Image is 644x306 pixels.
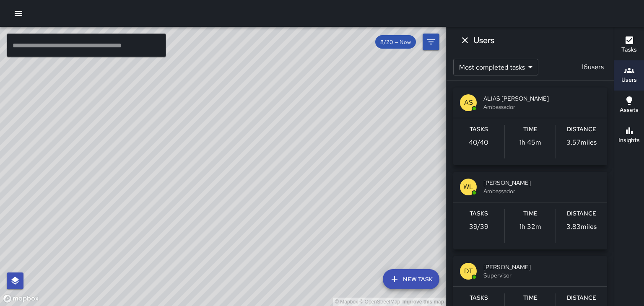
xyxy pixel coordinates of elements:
[567,209,596,218] h6: Distance
[375,39,416,46] span: 8/20 — Now
[463,182,473,192] p: WL
[618,136,640,145] h6: Insights
[473,34,494,47] h6: Users
[464,98,473,108] p: AS
[470,209,488,218] h6: Tasks
[566,222,597,232] p: 3.83 miles
[614,121,644,151] button: Insights
[383,269,439,289] button: New Task
[483,179,600,187] span: [PERSON_NAME]
[483,187,600,195] span: Ambassador
[523,209,538,218] h6: Time
[469,137,488,148] p: 40 / 40
[523,293,538,303] h6: Time
[519,222,541,232] p: 1h 32m
[483,271,600,280] span: Supervisor
[483,94,600,103] span: ALIAS [PERSON_NAME]
[566,137,597,148] p: 3.57 miles
[453,59,538,75] div: Most completed tasks
[469,222,488,232] p: 39 / 39
[578,62,607,72] p: 16 users
[620,106,639,115] h6: Assets
[614,30,644,60] button: Tasks
[614,91,644,121] button: Assets
[483,103,600,111] span: Ambassador
[567,125,596,134] h6: Distance
[470,125,488,134] h6: Tasks
[464,266,473,276] p: DT
[621,45,637,54] h6: Tasks
[457,32,473,49] button: Dismiss
[453,172,607,249] button: WL[PERSON_NAME]AmbassadorTasks39/39Time1h 32mDistance3.83miles
[614,60,644,91] button: Users
[470,293,488,303] h6: Tasks
[483,263,600,271] span: [PERSON_NAME]
[519,137,541,148] p: 1h 45m
[567,293,596,303] h6: Distance
[621,75,637,85] h6: Users
[423,34,439,50] button: Filters
[523,125,538,134] h6: Time
[453,88,607,165] button: ASALIAS [PERSON_NAME]AmbassadorTasks40/40Time1h 45mDistance3.57miles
